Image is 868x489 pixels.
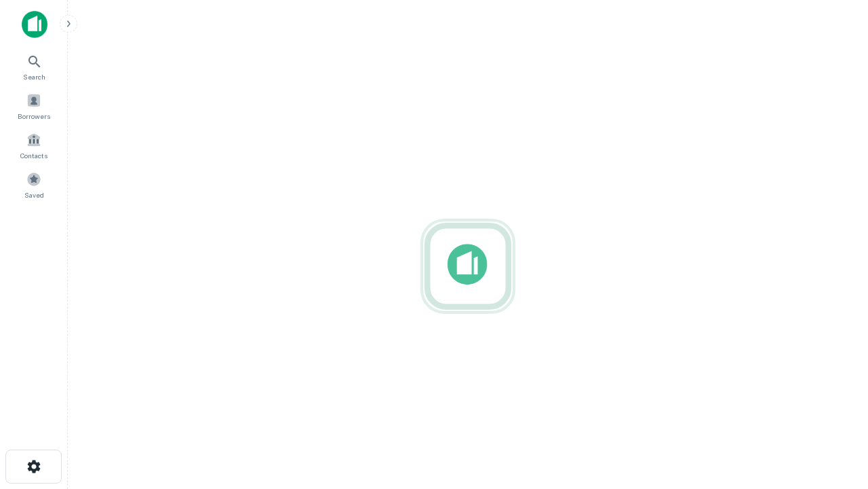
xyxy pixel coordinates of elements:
span: Contacts [20,150,47,161]
a: Search [4,48,64,85]
iframe: Chat Widget [800,337,868,402]
a: Contacts [4,127,64,164]
a: Borrowers [4,88,64,124]
a: Saved [4,166,64,203]
span: Saved [24,189,44,200]
img: capitalize-icon.png [22,11,47,38]
span: Search [23,71,45,82]
span: Borrowers [18,111,50,122]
